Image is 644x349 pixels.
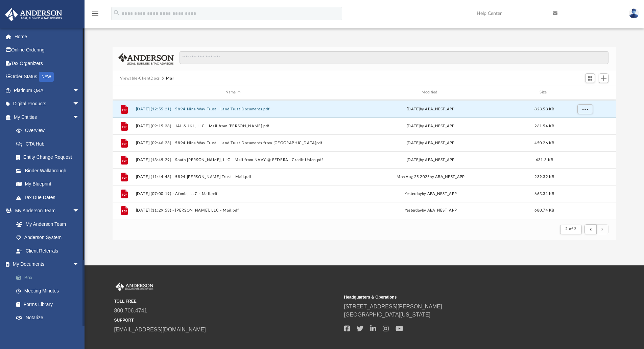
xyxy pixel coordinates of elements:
div: [DATE] by ABA_NEST_APP [333,157,528,163]
a: [STREET_ADDRESS][PERSON_NAME] [344,304,442,309]
a: menu [91,13,99,18]
span: 663.31 KB [534,192,554,195]
small: SUPPORT [114,317,339,323]
button: [DATE] (07:00:19) - Afonia, LLC - Mail.pdf [136,192,330,196]
div: [DATE] by ABA_NEST_APP [333,106,528,112]
span: arrow_drop_down [73,204,86,218]
small: TOLL FREE [114,298,339,304]
span: arrow_drop_down [73,324,86,338]
a: Platinum Q&Aarrow_drop_down [5,84,90,97]
div: by ABA_NEST_APP [333,208,528,214]
div: [DATE] by ABA_NEST_APP [333,140,528,146]
a: Order StatusNEW [5,70,90,84]
button: Add [599,73,609,83]
a: My Anderson Team [9,217,83,231]
a: Home [5,30,90,43]
span: arrow_drop_down [73,258,86,271]
span: 2 of 2 [565,227,576,231]
div: Modified [333,89,528,95]
a: Box [9,271,90,284]
span: arrow_drop_down [73,110,86,124]
div: [DATE] by ABA_NEST_APP [333,123,528,129]
button: Switch to Grid View [585,73,595,83]
span: 823.58 KB [534,107,554,111]
span: yesterday [404,209,422,212]
button: More options [577,104,593,114]
a: My Documentsarrow_drop_down [5,258,90,271]
a: Binder Walkthrough [9,164,90,177]
a: My Blueprint [9,177,86,191]
span: arrow_drop_down [73,97,86,111]
span: 680.74 KB [534,209,554,212]
img: Anderson Advisors Platinum Portal [114,282,155,291]
span: arrow_drop_down [73,84,86,97]
img: User Pic [629,8,639,18]
button: 2 of 2 [560,225,581,234]
a: Tax Organizers [5,57,90,70]
a: Digital Productsarrow_drop_down [5,97,90,111]
a: Forms Library [9,298,86,311]
span: 261.54 KB [534,124,554,128]
div: Name [135,89,330,95]
i: menu [91,9,99,18]
div: grid [113,100,616,219]
button: [DATE] (12:55:21) - 5894 Nina Way Trust - Land Trust Documents.pdf [136,107,330,111]
a: Anderson System [9,231,86,244]
div: by ABA_NEST_APP [333,191,528,197]
a: [GEOGRAPHIC_DATA][US_STATE] [344,312,431,318]
small: Headquarters & Operations [344,294,569,300]
a: 800.706.4741 [114,308,147,313]
button: [DATE] (11:44:43) - 5894 [PERSON_NAME] Trust - Mail.pdf [136,175,330,179]
button: Mail [166,75,175,82]
div: Size [531,89,558,95]
span: yesterday [404,192,422,195]
a: My Entitiesarrow_drop_down [5,110,90,124]
div: Mon Aug 25 2025 by ABA_NEST_APP [333,174,528,180]
a: Overview [9,124,90,137]
a: CTA Hub [9,137,90,151]
div: NEW [39,72,54,82]
a: Online Learningarrow_drop_down [5,324,86,338]
a: Online Ordering [5,43,90,57]
i: search [113,9,120,17]
button: [DATE] (09:15:38) - JAL & JKL, LLC - Mail from [PERSON_NAME].pdf [136,124,330,128]
a: Tax Due Dates [9,191,90,204]
div: id [561,89,608,95]
input: Search files and folders [180,51,609,64]
a: Notarize [9,311,90,325]
span: 631.3 KB [536,158,553,161]
div: id [116,89,133,95]
a: Meeting Minutes [9,284,90,298]
button: [DATE] (09:46:23) - 5894 Nina Way Trust - Land Trust Documents from [GEOGRAPHIC_DATA]pdf [136,141,330,145]
a: [EMAIL_ADDRESS][DOMAIN_NAME] [114,327,206,332]
span: 239.32 KB [534,175,554,178]
button: Viewable-ClientDocs [120,75,160,82]
a: My Anderson Teamarrow_drop_down [5,204,86,218]
button: [DATE] (11:29:53) - [PERSON_NAME], LLC - Mail.pdf [136,208,330,213]
img: Anderson Advisors Platinum Portal [3,8,64,21]
a: Entity Change Request [9,151,90,164]
button: [DATE] (13:45:29) - South [PERSON_NAME], LLC - Mail from NAVY @ FEDERAL Credit Union.pdf [136,158,330,162]
a: Client Referrals [9,244,86,258]
span: 450.26 KB [534,141,554,145]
